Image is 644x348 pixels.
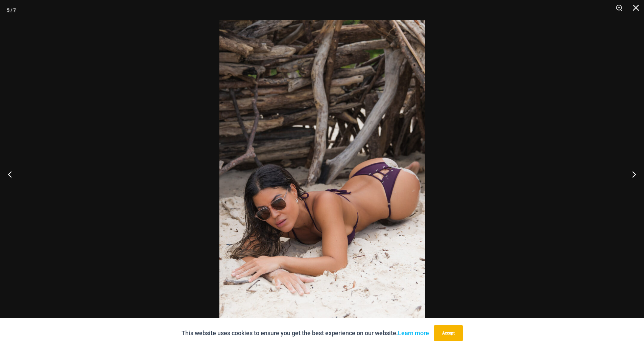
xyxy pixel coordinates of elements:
[219,20,425,328] img: Link Plum 3070 Tri Top 2031 Cheeky 09
[619,157,644,191] button: Next
[7,5,16,15] div: 5 / 7
[182,328,429,338] p: This website uses cookies to ensure you get the best experience on our website.
[398,329,429,337] a: Learn more
[434,325,463,341] button: Accept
